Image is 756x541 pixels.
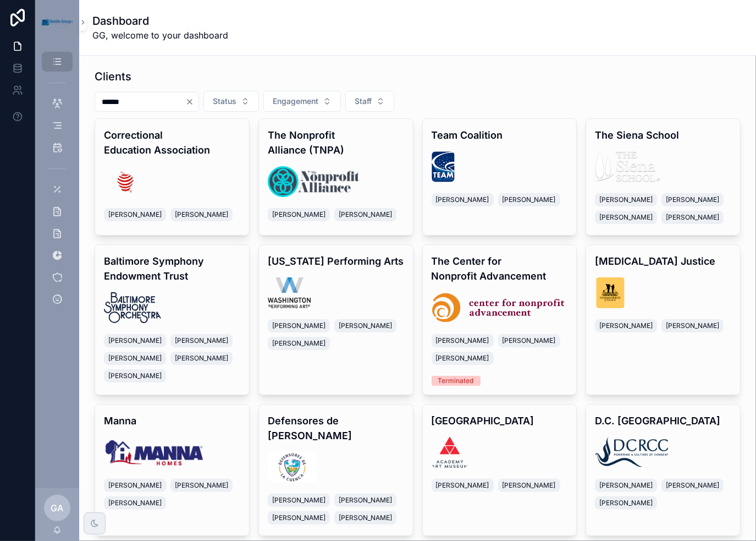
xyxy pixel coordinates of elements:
[436,195,489,204] span: [PERSON_NAME]
[666,481,719,490] span: [PERSON_NAME]
[263,91,341,112] button: Select Button
[108,210,162,219] span: [PERSON_NAME]
[432,151,455,182] img: logo.jpg
[213,96,236,107] span: Status
[268,254,404,269] h4: [US_STATE] Performing Arts
[104,292,161,323] img: logo.svg
[595,151,661,182] img: logo.png
[595,254,731,269] h4: [MEDICAL_DATA] Justice
[185,97,198,106] button: Clear
[272,321,325,330] span: [PERSON_NAME]
[104,128,240,157] h4: Correctional Education Association
[503,481,556,490] span: [PERSON_NAME]
[104,254,240,283] h4: Baltimore Symphony Endowment Trust
[586,244,741,395] a: [MEDICAL_DATA] Justicelogo.svg[PERSON_NAME][PERSON_NAME]
[599,213,653,222] span: [PERSON_NAME]
[108,371,162,380] span: [PERSON_NAME]
[586,404,741,536] a: D.C. [GEOGRAPHIC_DATA]logo.png[PERSON_NAME][PERSON_NAME][PERSON_NAME]
[666,195,719,204] span: [PERSON_NAME]
[432,292,565,323] img: centernonprofit-logo.png
[422,404,577,536] a: [GEOGRAPHIC_DATA]logo.png[PERSON_NAME][PERSON_NAME]
[35,44,79,324] div: scrollable content
[258,404,413,536] a: Defensores de [PERSON_NAME]logo.jpg[PERSON_NAME][PERSON_NAME][PERSON_NAME][PERSON_NAME]
[599,499,653,507] span: [PERSON_NAME]
[108,499,162,507] span: [PERSON_NAME]
[503,336,556,345] span: [PERSON_NAME]
[355,96,372,107] span: Staff
[345,91,394,112] button: Select Button
[272,210,325,219] span: [PERSON_NAME]
[272,513,325,522] span: [PERSON_NAME]
[666,213,719,222] span: [PERSON_NAME]
[666,321,719,330] span: [PERSON_NAME]
[42,19,73,25] img: App logo
[95,404,250,536] a: Mannalogo.png[PERSON_NAME][PERSON_NAME][PERSON_NAME]
[92,13,228,29] h1: Dashboard
[175,354,228,363] span: [PERSON_NAME]
[268,166,360,197] img: logo.png
[436,481,489,490] span: [PERSON_NAME]
[95,118,250,236] a: Correctional Education Associationlogo.png[PERSON_NAME][PERSON_NAME]
[104,166,147,197] img: logo.png
[273,96,318,107] span: Engagement
[175,481,228,490] span: [PERSON_NAME]
[503,195,556,204] span: [PERSON_NAME]
[339,210,392,219] span: [PERSON_NAME]
[432,437,468,468] img: logo.png
[432,413,568,428] h4: [GEOGRAPHIC_DATA]
[432,128,568,143] h4: Team Coalition
[108,354,162,363] span: [PERSON_NAME]
[268,128,404,157] h4: The Nonprofit Alliance (TNPA)
[432,254,568,283] h4: The Center for Nonprofit Advancement
[339,513,392,522] span: [PERSON_NAME]
[272,339,325,348] span: [PERSON_NAME]
[258,244,413,395] a: [US_STATE] Performing Artslogo.png[PERSON_NAME][PERSON_NAME][PERSON_NAME]
[595,128,731,143] h4: The Siena School
[95,244,250,395] a: Baltimore Symphony Endowment Trustlogo.svg[PERSON_NAME][PERSON_NAME][PERSON_NAME][PERSON_NAME][PE...
[422,244,577,395] a: The Center for Nonprofit Advancementcenternonprofit-logo.png[PERSON_NAME][PERSON_NAME][PERSON_NAM...
[599,481,653,490] span: [PERSON_NAME]
[268,277,311,308] img: logo.png
[339,321,392,330] span: [PERSON_NAME]
[268,413,404,443] h4: Defensores de [PERSON_NAME]
[92,29,228,42] span: GG, welcome to your dashboard
[599,195,653,204] span: [PERSON_NAME]
[438,376,474,386] div: Terminated
[595,277,626,308] img: logo.svg
[595,413,731,428] h4: D.C. [GEOGRAPHIC_DATA]
[586,118,741,236] a: The Siena Schoollogo.png[PERSON_NAME][PERSON_NAME][PERSON_NAME][PERSON_NAME]
[595,437,669,468] img: logo.png
[51,501,64,515] span: GA
[203,91,259,112] button: Select Button
[436,336,489,345] span: [PERSON_NAME]
[108,336,162,345] span: [PERSON_NAME]
[104,437,205,468] img: logo.png
[339,496,392,505] span: [PERSON_NAME]
[599,321,653,330] span: [PERSON_NAME]
[95,69,131,84] h1: Clients
[422,118,577,236] a: Team Coalitionlogo.jpg[PERSON_NAME][PERSON_NAME]
[272,496,325,505] span: [PERSON_NAME]
[258,118,413,236] a: The Nonprofit Alliance (TNPA)logo.png[PERSON_NAME][PERSON_NAME]
[175,336,228,345] span: [PERSON_NAME]
[268,452,317,483] img: logo.jpg
[436,354,489,363] span: [PERSON_NAME]
[104,413,240,428] h4: Manna
[175,210,228,219] span: [PERSON_NAME]
[108,481,162,490] span: [PERSON_NAME]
